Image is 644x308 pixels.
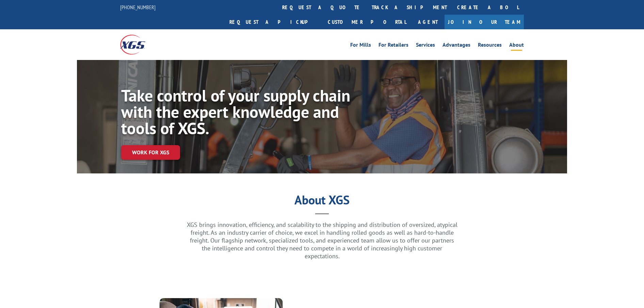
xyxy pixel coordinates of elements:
[350,42,371,50] a: For Mills
[416,42,435,50] a: Services
[121,145,180,160] a: Work for XGS
[120,4,156,11] a: [PHONE_NUMBER]
[379,42,408,50] a: For Retailers
[121,87,352,140] h1: Take control of your supply chain with the expert knowledge and tools of XGS.
[478,42,502,50] a: Resources
[411,15,445,29] a: Agent
[509,42,524,50] a: About
[224,15,323,29] a: Request a pickup
[77,195,567,208] h1: About XGS
[186,221,458,260] p: XGS brings innovation, efficiency, and scalability to the shipping and distribution of oversized,...
[442,42,470,50] a: Advantages
[323,15,411,29] a: Customer Portal
[445,15,524,29] a: Join Our Team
